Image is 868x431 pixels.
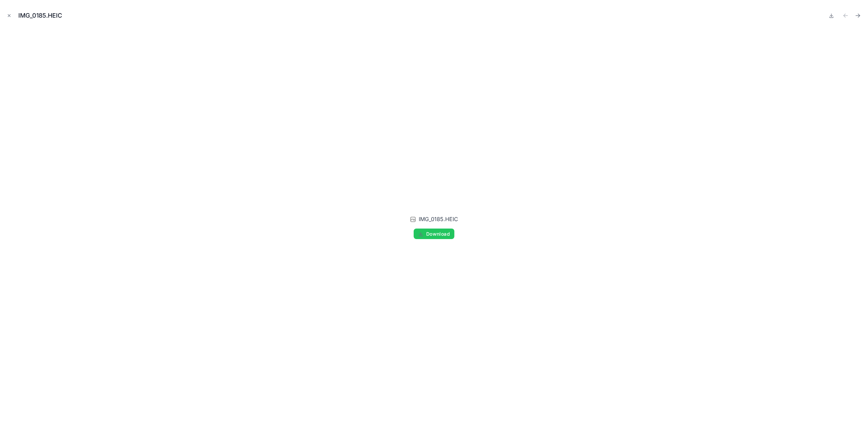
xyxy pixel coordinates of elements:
[853,11,863,20] button: Next file
[426,231,450,237] span: Download
[18,11,67,20] div: IMG_0185.HEIC
[5,12,13,19] button: Close modal
[414,229,454,239] button: Download
[841,11,850,20] button: Previous file
[419,216,458,222] span: IMG_0185.HEIC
